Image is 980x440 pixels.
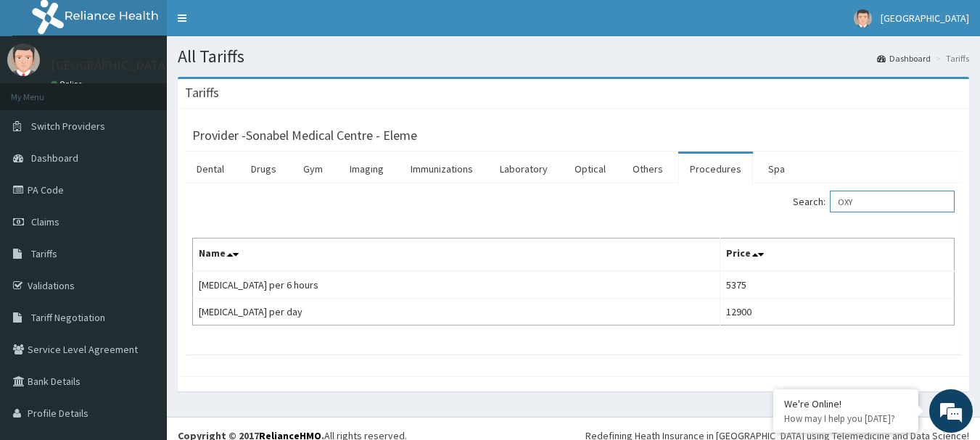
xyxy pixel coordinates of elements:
a: Optical [563,154,617,184]
li: Tariffs [932,52,969,65]
a: Laboratory [488,154,559,184]
p: How may I help you today? [784,412,907,425]
a: Dashboard [877,52,931,65]
img: User Image [854,9,872,28]
a: Gym [292,154,334,184]
a: Others [621,154,675,184]
td: [MEDICAL_DATA] per day [193,299,720,325]
td: 5375 [720,271,954,299]
h3: Tariffs [185,86,219,99]
input: Search: [830,191,955,212]
textarea: Type your message and hit 'Enter' [7,289,276,340]
a: Procedures [678,154,753,184]
a: Online [51,79,86,89]
span: Switch Providers [31,120,105,133]
a: Drugs [239,154,288,184]
span: Tariff Negotiation [31,311,105,324]
div: Minimize live chat window [238,7,273,42]
td: 12900 [720,299,954,325]
th: Price [720,238,954,272]
span: [GEOGRAPHIC_DATA] [881,12,969,25]
h3: Provider - Sonabel Medical Centre - Eleme [192,129,417,142]
div: We're Online! [784,397,907,410]
span: Dashboard [31,151,78,165]
span: Tariffs [31,247,57,260]
td: [MEDICAL_DATA] per 6 hours [193,271,720,299]
img: d_794563401_company_1708531726252_794563401 [27,72,59,109]
span: Claims [31,215,59,228]
a: Dental [185,154,236,184]
span: We're online! [84,129,200,275]
h1: All Tariffs [178,47,969,66]
a: Spa [757,154,796,184]
img: User Image [7,43,40,76]
a: Immunizations [399,154,485,184]
p: [GEOGRAPHIC_DATA] [51,59,170,72]
th: Name [193,238,720,272]
a: Imaging [338,154,395,184]
div: Chat with us now [75,81,244,100]
label: Search: [793,191,955,212]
